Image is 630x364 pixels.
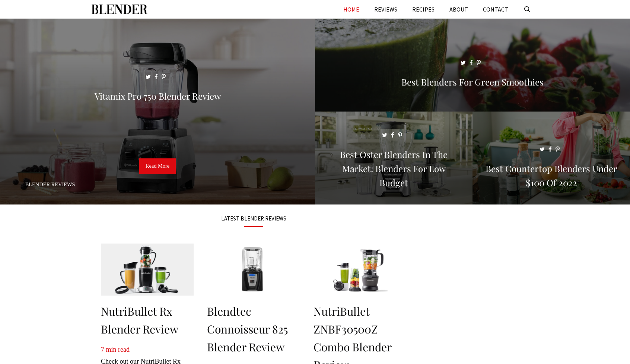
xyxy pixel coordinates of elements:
span: min read [106,346,130,353]
a: Best Countertop Blenders Under $100 of 2022 [472,196,630,203]
a: Best Oster Blenders in the Market: Blenders for Low Budget [315,196,472,203]
a: Blendtec Connoisseur 825 Blender Review [207,304,288,354]
span: 7 [101,346,104,353]
img: NutriBullet ZNBF30500Z Combo Blender Review [314,244,406,296]
a: Read More [139,158,176,174]
h3: LATEST BLENDER REVIEWS [101,216,406,221]
img: NutriBullet Rx Blender Review [101,244,194,296]
a: Best Blenders for Green Smoothies [315,103,630,110]
a: Blender Reviews [25,181,75,187]
a: NutriBullet Rx Blender Review [101,304,178,336]
img: Blendtec Connoisseur 825 Blender Review [207,244,300,296]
